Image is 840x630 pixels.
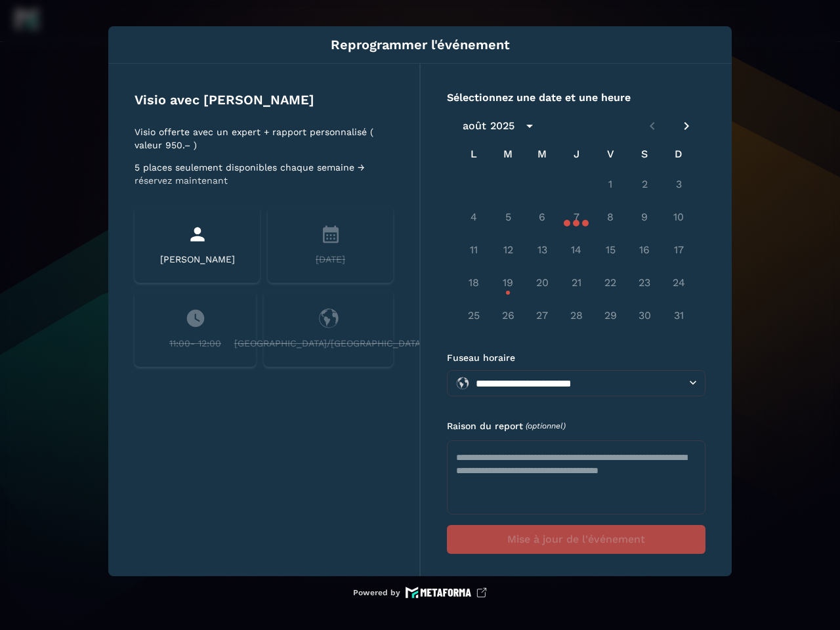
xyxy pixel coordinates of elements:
p: [GEOGRAPHIC_DATA]/[GEOGRAPHIC_DATA] [234,337,423,350]
img: logo [406,587,487,598]
p: Fuseau horaire [447,351,705,365]
p: [DATE] [316,253,345,266]
p: Powered by [353,587,400,598]
p: Sélectionnez une date et une heure [447,90,705,106]
h5: Raison du report [447,420,523,432]
p: Visio avec [PERSON_NAME] [135,90,314,110]
p: Visio offerte avec un expert + rapport personnalisé ( valeur 950.– ) [135,125,389,152]
h5: ( optionnel ) [526,421,566,431]
p: Pam Gendre [160,253,235,266]
p: Reprogrammer l'événement [331,37,510,52]
button: Open [685,375,701,390]
p: 5 places seulement disponibles chaque semaine → réservez maintenant [135,161,389,187]
a: Powered by [353,587,487,598]
p: 11:00 - 12:00 [169,337,221,350]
